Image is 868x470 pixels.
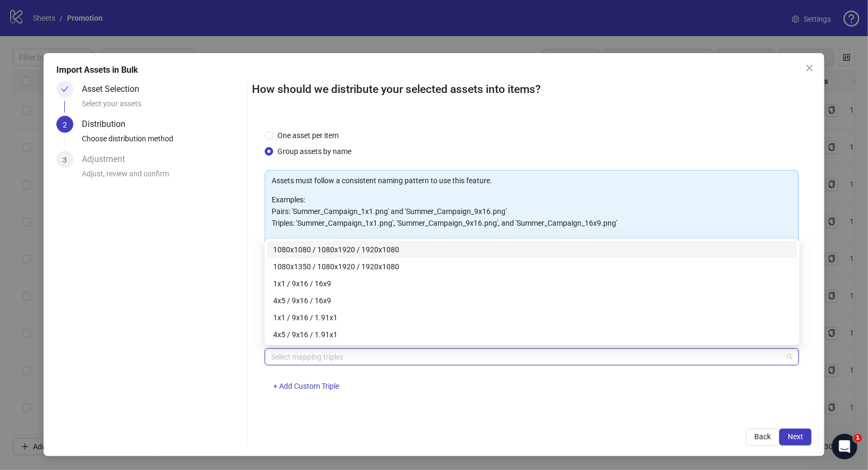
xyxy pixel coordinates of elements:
[63,121,67,129] span: 2
[273,382,339,390] span: + Add Custom Triple
[273,130,343,141] span: One asset per item
[273,295,791,306] div: 4x5 / 9x16 / 16x9
[82,98,243,116] div: Select your assets
[746,429,779,446] button: Back
[61,86,69,93] span: check
[82,81,148,98] div: Asset Selection
[272,236,793,248] p: Select one or more placement mappings below. We'll group matching assets together and create item...
[82,151,133,168] div: Adjustment
[82,133,243,151] div: Choose distribution method
[273,329,791,340] div: 4x5 / 9x16 / 1.91x1
[273,312,791,323] div: 1x1 / 9x16 / 1.91x1
[273,146,356,157] span: Group assets by name
[63,156,67,164] span: 3
[272,175,793,186] p: Assets must follow a consistent naming pattern to use this feature.
[272,194,793,229] p: Examples: Pairs: 'Summer_Campaign_1x1.png' and 'Summer_Campaign_9x16.png' Triples: 'Summer_Campai...
[267,309,797,326] div: 1x1 / 9x16 / 1.91x1
[801,59,818,76] button: Close
[267,275,797,292] div: 1x1 / 9x16 / 16x9
[252,81,812,98] h2: How should we distribute your selected assets into items?
[832,434,857,459] iframe: Intercom live chat
[82,116,134,133] div: Distribution
[273,278,791,289] div: 1x1 / 9x16 / 16x9
[56,64,812,76] div: Import Assets in Bulk
[754,432,771,441] span: Back
[805,64,814,72] span: close
[267,326,797,343] div: 4x5 / 9x16 / 1.91x1
[265,378,348,395] button: + Add Custom Triple
[267,292,797,309] div: 4x5 / 9x16 / 16x9
[854,434,862,442] span: 1
[267,241,797,258] div: 1080x1080 / 1080x1920 / 1920x1080
[267,258,797,275] div: 1080x1350 / 1080x1920 / 1920x1080
[779,429,812,446] button: Next
[273,244,791,255] div: 1080x1080 / 1080x1920 / 1920x1080
[273,261,791,272] div: 1080x1350 / 1080x1920 / 1920x1080
[788,432,803,441] span: Next
[82,168,243,186] div: Adjust, review and confirm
